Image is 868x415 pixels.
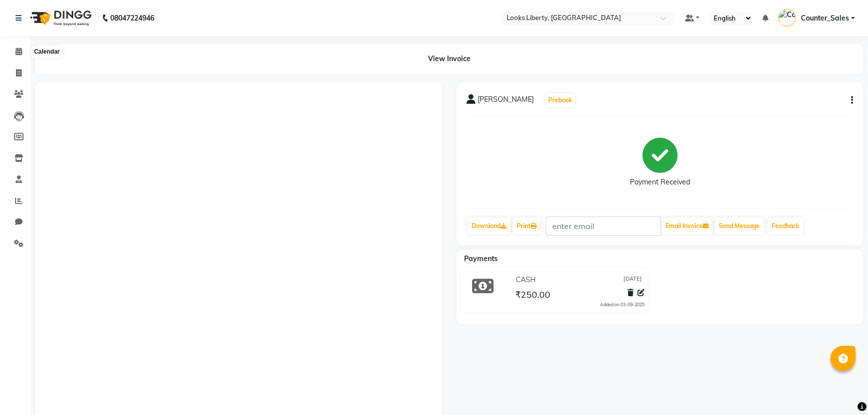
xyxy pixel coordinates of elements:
a: Download [468,218,511,235]
span: CASH [516,275,536,285]
a: Print [513,218,541,235]
img: Counter_Sales [778,9,796,27]
div: View Invoice [35,44,863,74]
a: Feedback [768,218,803,235]
span: [PERSON_NAME] [478,94,534,108]
input: enter email [546,217,661,236]
span: Counter_Sales [801,13,849,24]
div: Calendar [32,46,62,58]
span: [DATE] [623,275,642,285]
div: Payment Received [630,177,690,187]
b: 08047224946 [110,4,154,32]
button: Prebook [546,93,575,107]
iframe: chat widget [826,375,858,405]
span: ₹250.00 [515,289,550,303]
div: Added on 03-09-2025 [600,301,644,308]
span: Payments [464,254,498,263]
button: Send Message [715,218,764,235]
button: Email Invoice [662,218,713,235]
img: logo [26,4,94,32]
